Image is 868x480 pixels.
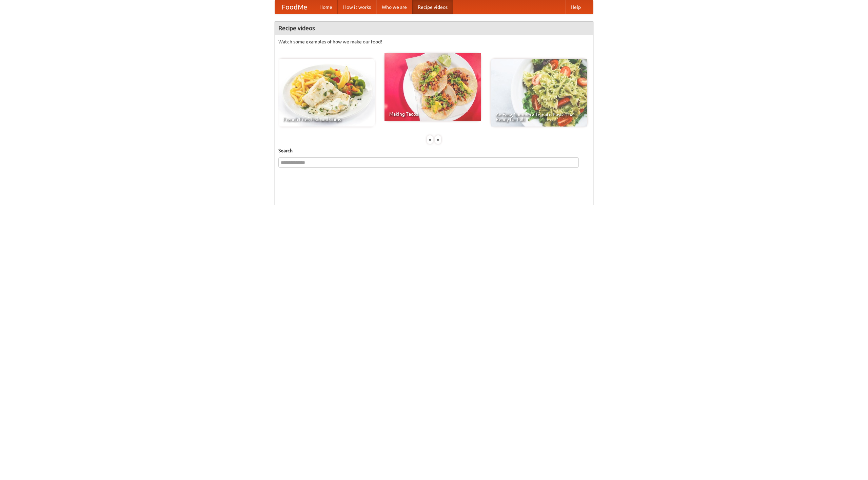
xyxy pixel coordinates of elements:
[278,38,590,45] p: Watch some examples of how we make our food!
[314,0,338,14] a: Home
[496,112,583,122] span: An Easy, Summery Tomato Pasta That's Ready for Fall
[376,0,412,14] a: Who we are
[278,59,375,127] a: French Fries Fish and Chips
[435,135,441,144] div: »
[283,117,370,122] span: French Fries Fish and Chips
[389,112,476,116] span: Making Tacos
[412,0,453,14] a: Recipe videos
[275,21,593,35] h4: Recipe videos
[338,0,376,14] a: How it works
[384,53,481,121] a: Making Tacos
[491,59,587,127] a: An Easy, Summery Tomato Pasta That's Ready for Fall
[275,0,314,14] a: FoodMe
[427,135,433,144] div: «
[278,147,590,154] h5: Search
[565,0,586,14] a: Help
